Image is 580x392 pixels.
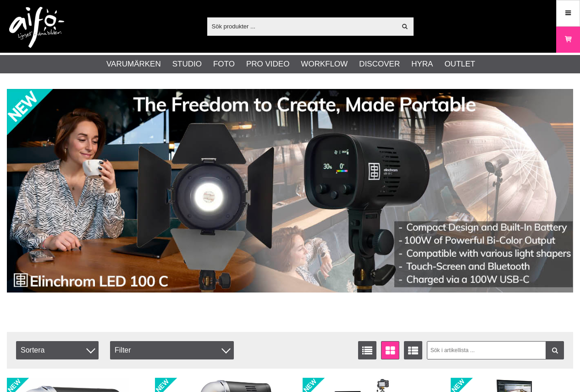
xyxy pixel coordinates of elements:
span: Sortera [16,341,99,359]
a: Foto [213,58,235,70]
a: Utökad listvisning [404,341,422,359]
a: Workflow [301,58,348,70]
a: Outlet [444,58,475,70]
a: Studio [172,58,202,70]
div: Filter [110,341,234,359]
a: Hyra [411,58,433,70]
a: Listvisning [358,341,376,359]
a: Pro Video [246,58,289,70]
a: Fönstervisning [381,341,399,359]
img: Annons:002 banner-elin-led100c11390x.jpg [7,89,573,293]
input: Sök produkter ... [207,19,397,33]
a: Filtrera [546,341,564,359]
a: Discover [359,58,400,70]
img: logo.png [9,7,64,48]
input: Sök i artikellista ... [427,341,564,359]
a: Varumärken [106,58,161,70]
